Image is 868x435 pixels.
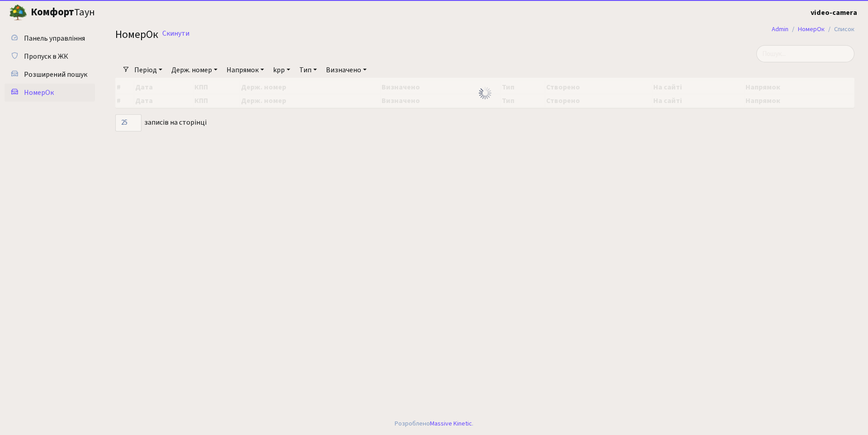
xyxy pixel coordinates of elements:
span: Розширений пошук [24,70,87,80]
b: Комфорт [31,5,74,19]
li: Список [825,24,854,34]
a: Admin [772,24,788,34]
a: Розширений пошук [5,65,95,84]
a: Тип [296,62,321,78]
select: записів на сторінці [115,114,142,131]
a: Пропуск в ЖК [5,47,95,65]
nav: breadcrumb [758,20,868,39]
span: Пропуск в ЖК [24,51,68,61]
a: video-camera [811,7,857,18]
span: НомерОк [115,27,158,42]
a: Держ. номер [168,62,221,78]
button: Переключити навігацію [113,5,136,20]
a: Визначено [322,62,370,78]
b: video-camera [811,8,857,18]
div: Розроблено . [395,419,473,429]
span: Панель управління [24,33,85,43]
a: kpp [269,62,294,78]
img: logo.png [9,4,27,22]
a: Напрямок [223,62,268,78]
a: НомерОк [5,84,95,102]
span: Таун [31,5,95,20]
a: Massive Kinetic [430,419,472,428]
input: Пошук... [756,45,854,62]
a: Період [131,62,166,78]
a: Скинути [162,29,189,38]
span: НомерОк [24,88,54,98]
a: Панель управління [5,29,95,47]
a: НомерОк [798,24,825,34]
img: Обробка... [478,86,492,100]
label: записів на сторінці [115,114,207,131]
